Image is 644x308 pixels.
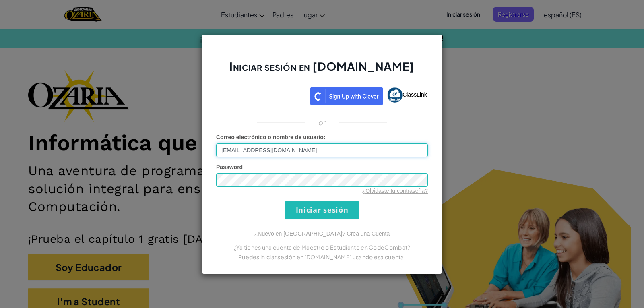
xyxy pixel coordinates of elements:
span: Password [216,164,243,170]
input: Iniciar sesión [285,201,359,219]
img: classlink-logo-small.png [387,87,402,103]
p: ¿Ya tienes una cuenta de Maestro o Estudiante en CodeCombat? [216,242,428,252]
iframe: Botón Iniciar sesión con Google [213,86,310,104]
p: or [318,118,326,127]
a: ¿Nuevo en [GEOGRAPHIC_DATA]? Crea una Cuenta [254,230,390,237]
p: Puedes iniciar sesión en [DOMAIN_NAME] usando esa cuenta. [216,252,428,262]
a: ¿Olvidaste tu contraseña? [362,188,428,194]
span: Correo electrónico o nombre de usuario [216,134,324,141]
h2: Iniciar sesión en [DOMAIN_NAME] [216,59,428,82]
label: : [216,133,326,141]
img: clever_sso_button@2x.png [310,87,383,105]
span: ClassLink [402,91,427,97]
